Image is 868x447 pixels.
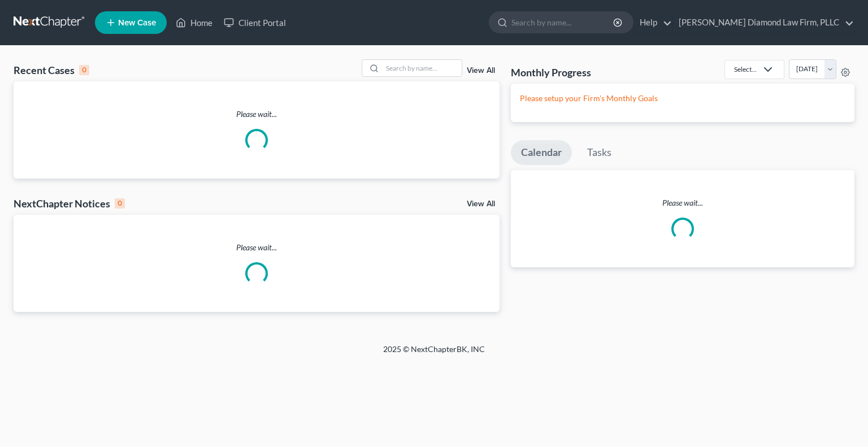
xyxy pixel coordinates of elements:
[734,64,757,74] div: Select...
[634,12,672,33] a: Help
[118,19,156,27] span: New Case
[520,93,845,104] p: Please setup your Firm's Monthly Goals
[467,67,495,75] a: View All
[14,242,500,253] p: Please wait...
[467,200,495,208] a: View All
[14,63,89,77] div: Recent Cases
[14,197,125,210] div: NextChapter Notices
[511,140,572,165] a: Calendar
[383,60,462,76] input: Search by name...
[218,12,292,33] a: Client Portal
[511,197,854,209] p: Please wait...
[511,66,591,79] h3: Monthly Progress
[14,109,500,120] p: Please wait...
[511,12,615,33] input: Search by name...
[170,12,218,33] a: Home
[577,140,622,165] a: Tasks
[673,12,854,33] a: [PERSON_NAME] Diamond Law Firm, PLLC
[112,344,756,364] div: 2025 © NextChapterBK, INC
[79,65,89,75] div: 0
[115,198,125,209] div: 0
